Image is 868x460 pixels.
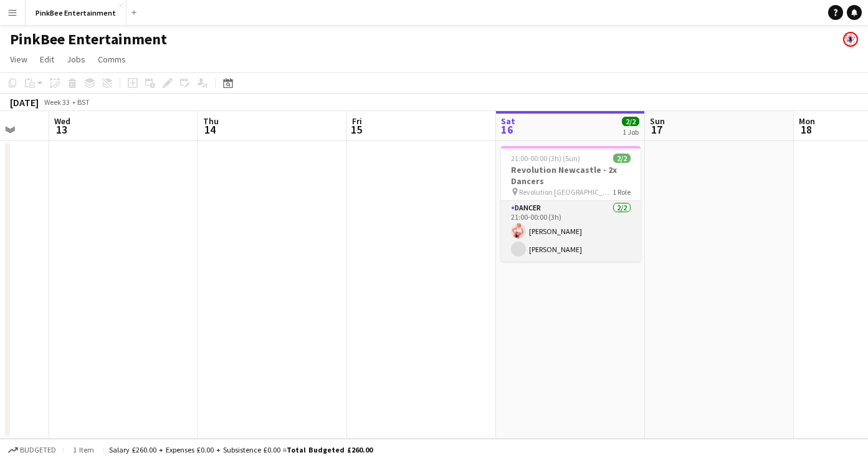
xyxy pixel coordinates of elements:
span: Jobs [67,54,85,65]
span: Total Budgeted £260.00 [287,445,373,454]
app-user-avatar: Pink Bee [843,32,858,47]
button: Budgeted [6,443,58,457]
span: Comms [98,54,126,65]
span: 17 [648,122,665,137]
span: Wed [54,115,70,127]
span: View [10,54,27,65]
span: 2/2 [622,117,639,126]
a: Edit [35,51,59,67]
span: 15 [350,122,362,137]
span: Thu [203,115,219,127]
span: Edit [40,54,54,65]
span: Budgeted [20,446,56,454]
span: 16 [499,122,515,137]
div: [DATE] [10,96,39,109]
div: Salary £260.00 + Expenses £0.00 + Subsistence £0.00 = [109,445,373,454]
span: Sun [650,115,665,127]
a: Jobs [62,51,90,67]
span: 1 item [69,445,98,454]
span: Revolution [GEOGRAPHIC_DATA] [519,187,613,197]
h3: Revolution Newcastle - 2x Dancers [501,164,641,187]
button: PinkBee Entertainment [26,1,126,25]
span: 1 Role [613,187,631,197]
app-card-role: Dancer2/221:00-00:00 (3h)[PERSON_NAME][PERSON_NAME] [501,201,641,262]
span: 13 [52,122,70,137]
a: Comms [93,51,131,67]
div: BST [77,97,90,107]
div: 1 Job [622,127,639,137]
span: 21:00-00:00 (3h) (Sun) [511,154,580,163]
span: 18 [797,122,815,137]
h1: PinkBee Entertainment [10,30,167,49]
span: Fri [352,115,362,127]
app-job-card: 21:00-00:00 (3h) (Sun)2/2Revolution Newcastle - 2x Dancers Revolution [GEOGRAPHIC_DATA]1 RoleDanc... [501,146,641,262]
span: Mon [799,115,815,127]
span: 14 [201,122,219,137]
span: Sat [501,115,515,127]
a: View [5,51,32,67]
span: Week 33 [41,97,72,107]
span: 2/2 [613,154,631,163]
